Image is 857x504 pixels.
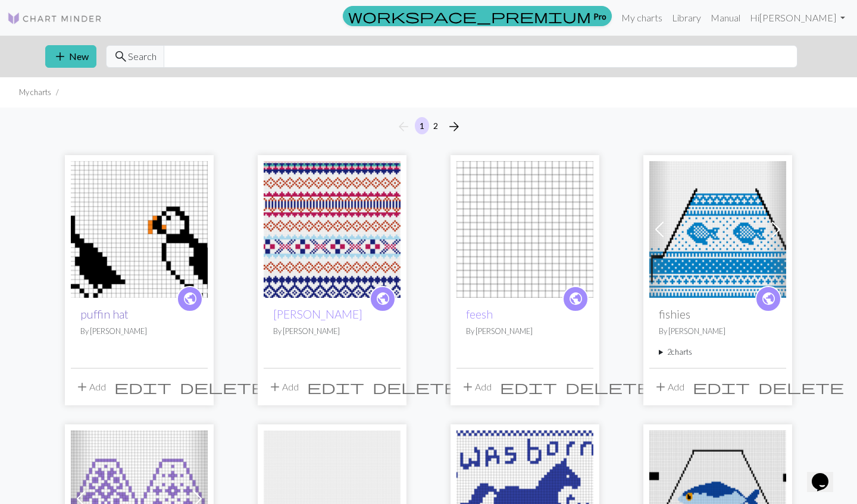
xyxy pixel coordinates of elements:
i: Edit [693,380,750,394]
span: add [268,379,282,395]
a: fp cardi [264,222,401,234]
button: 1 [415,117,429,134]
span: delete [565,379,651,395]
a: feesh [466,307,493,321]
a: public [562,286,589,312]
a: public [755,286,781,312]
nav: Page navigation [392,117,466,136]
a: puffin hat [80,307,129,321]
span: public [761,289,776,308]
button: Add [264,376,303,398]
button: Delete [176,376,270,398]
img: puffin hat [71,161,208,298]
button: New [45,45,96,68]
button: Delete [368,376,462,398]
i: public [761,287,776,311]
button: Delete [754,376,848,398]
a: zoë fish sweater [264,492,401,503]
a: Library [667,6,706,30]
i: public [183,287,198,311]
i: Edit [500,380,557,394]
a: feesh [456,222,593,234]
button: Edit [110,376,176,398]
span: workspace_premium [348,8,591,24]
i: Next [447,119,461,134]
span: edit [307,379,364,395]
span: public [183,289,198,308]
span: edit [500,379,557,395]
a: [PERSON_NAME] [273,307,362,321]
span: add [461,379,475,395]
li: My charts [19,87,51,98]
i: public [568,287,583,311]
a: public [177,286,203,312]
i: public [376,287,390,311]
p: By [PERSON_NAME] [659,326,777,337]
a: puffin hat [71,222,208,234]
span: edit [693,379,750,395]
img: fp cardi [264,161,401,298]
span: delete [180,379,265,395]
button: Add [649,376,689,398]
button: Edit [689,376,754,398]
a: fishies [649,222,786,234]
i: Edit [307,380,364,394]
button: Edit [496,376,561,398]
img: fishies [649,161,786,298]
img: Logo [7,11,102,26]
p: By [PERSON_NAME] [80,326,198,337]
a: horse girl [456,492,593,503]
a: public [370,286,396,312]
p: By [PERSON_NAME] [273,326,391,337]
span: add [653,379,668,395]
button: 2 [428,117,443,134]
img: feesh [456,161,593,298]
span: delete [758,379,844,395]
span: Search [128,49,157,64]
span: search [114,48,128,65]
button: Edit [303,376,368,398]
a: My charts [617,6,667,30]
button: Add [456,376,496,398]
span: delete [373,379,458,395]
a: Hi[PERSON_NAME] [745,6,850,30]
a: Pro [343,6,612,26]
button: Delete [561,376,655,398]
iframe: chat widget [807,456,845,492]
a: mittens - SM [71,492,208,503]
span: public [376,289,390,308]
span: public [568,289,583,308]
span: add [75,379,89,395]
button: Add [71,376,110,398]
span: arrow_forward [447,118,461,135]
a: Manual [706,6,745,30]
span: add [53,48,67,65]
summary: 2charts [659,346,777,358]
i: Edit [114,380,171,394]
a: fish [649,492,786,503]
button: Next [442,117,466,136]
h2: fishies [659,307,777,321]
p: By [PERSON_NAME] [466,326,584,337]
span: edit [114,379,171,395]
